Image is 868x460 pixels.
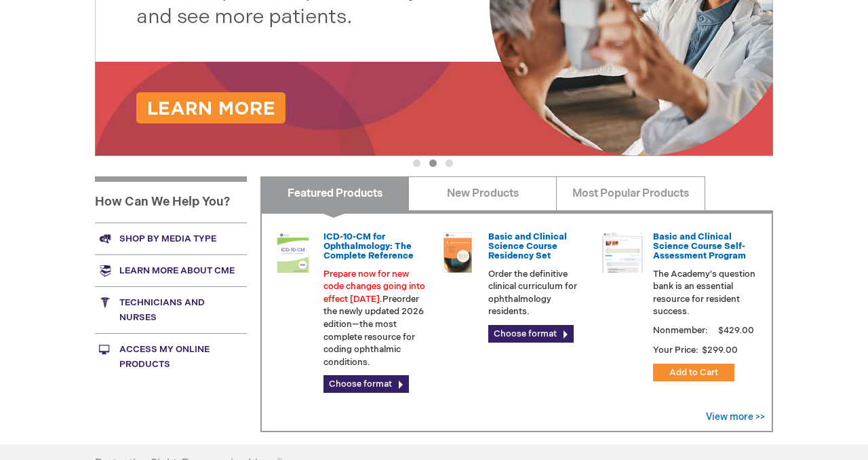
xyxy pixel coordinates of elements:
a: Choose format [488,325,574,343]
a: ICD-10-CM for Ophthalmology: The Complete Reference [323,231,414,262]
p: The Academy's question bank is an essential resource for resident success. [653,268,756,318]
span: Add to Cart [669,367,718,378]
img: 02850963u_47.png [437,232,478,273]
font: Prepare now for new code changes going into effect [DATE]. [323,269,425,305]
a: Access My Online Products [95,333,247,380]
a: Choose format [323,375,409,393]
a: New Products [408,176,557,210]
a: Basic and Clinical Science Course Residency Set [488,231,567,262]
h1: How Can We Help You? [95,176,247,223]
img: 0120008u_42.png [273,232,313,273]
strong: Nonmember: [653,322,708,339]
p: Order the definitive clinical curriculum for ophthalmology residents. [488,268,591,318]
a: Basic and Clinical Science Course Self-Assessment Program [653,231,746,262]
button: 1 of 3 [413,159,420,167]
button: Add to Cart [653,364,734,381]
a: Shop by media type [95,223,247,254]
a: Technicians and nurses [95,286,247,333]
button: 2 of 3 [429,159,437,167]
a: Featured Products [260,176,409,210]
strong: Your Price: [653,345,698,356]
span: $429.00 [716,325,756,336]
span: $299.00 [701,345,740,356]
a: View more >> [706,411,765,423]
img: bcscself_20.jpg [602,232,643,273]
button: 3 of 3 [446,159,453,167]
a: Learn more about CME [95,254,247,286]
a: Most Popular Products [556,176,705,210]
p: Preorder the newly updated 2026 edition—the most complete resource for coding ophthalmic conditions. [323,268,427,369]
